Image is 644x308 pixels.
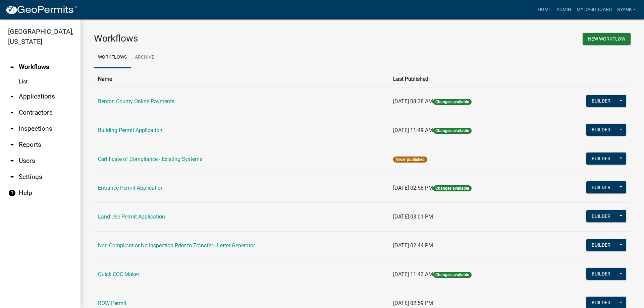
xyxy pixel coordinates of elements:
a: Benton County Online Payments [98,98,174,105]
a: Home [535,3,554,16]
a: RyanK [614,3,639,16]
span: [DATE] 02:58 PM [393,185,433,191]
i: arrow_drop_down [8,109,16,117]
i: arrow_drop_down [8,125,16,133]
th: Last Published [389,71,543,87]
span: [DATE] 02:59 PM [393,300,433,306]
a: Workflows [94,47,131,68]
span: Changes available [433,128,471,134]
i: arrow_drop_down [8,173,16,181]
i: arrow_drop_down [8,141,16,149]
button: Builder [586,95,616,107]
a: Quick COC Maker [98,271,139,278]
i: arrow_drop_down [8,157,16,165]
span: Never published [393,157,427,163]
span: [DATE] 08:38 AM [393,98,433,105]
th: Name [94,71,389,87]
a: ROW Permit [98,300,126,306]
button: Builder [586,152,616,165]
a: Entrance Permit Application [98,185,164,191]
button: Builder [586,124,616,136]
a: Land Use Permit Application [98,213,165,220]
a: My Dashboard [574,3,614,16]
span: [DATE] 02:44 PM [393,242,433,249]
a: Admin [554,3,574,16]
span: [DATE] 11:43 AM [393,271,433,278]
a: Non-Compliant or No Inspection Prior to Transfer - Letter Generator [98,242,255,249]
span: [DATE] 03:01 PM [393,213,433,220]
span: Changes available [433,272,471,278]
i: arrow_drop_up [8,63,16,71]
a: Certificate of Compliance - Existing Systems [98,156,202,162]
h3: Workflows [94,33,357,44]
button: New Workflow [583,33,631,45]
a: Archive [131,47,158,68]
span: Changes available [433,99,471,105]
i: arrow_drop_down [8,93,16,101]
a: Building Permit Application [98,127,162,133]
span: Changes available [433,185,471,191]
button: Builder [586,239,616,251]
i: help [8,189,16,197]
button: Builder [586,181,616,193]
button: Builder [586,210,616,222]
button: Builder [586,268,616,280]
span: [DATE] 11:49 AM [393,127,433,133]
